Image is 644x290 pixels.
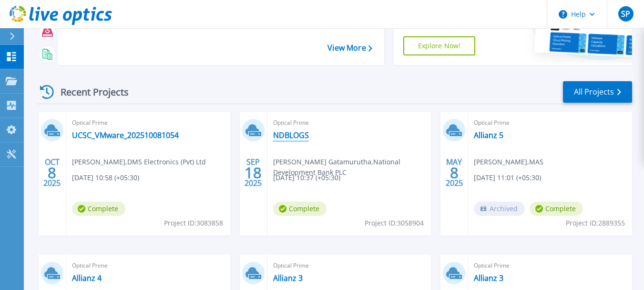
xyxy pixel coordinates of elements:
[474,130,503,140] a: Allianz 5
[43,155,61,190] div: OCT 2025
[245,169,262,177] span: 18
[566,218,625,228] span: Project ID: 2889355
[530,202,583,216] span: Complete
[273,273,303,283] a: Allianz 3
[445,155,463,190] div: MAY 2025
[72,130,179,140] a: UCSC_VMware_202510081054
[72,273,102,283] a: Allianz 4
[474,157,543,167] span: [PERSON_NAME] , MAS
[474,260,626,271] span: Optical Prime
[403,36,476,55] a: Explore Now!
[450,169,459,177] span: 8
[72,260,225,271] span: Optical Prime
[48,169,56,177] span: 8
[273,130,309,140] a: NDBLOGS
[474,118,626,128] span: Optical Prime
[164,218,223,228] span: Project ID: 3083858
[273,260,426,271] span: Optical Prime
[244,155,262,190] div: SEP 2025
[621,10,630,18] span: SP
[563,81,632,103] a: All Projects
[72,172,139,183] span: [DATE] 10:58 (+05:30)
[72,157,206,167] span: [PERSON_NAME] , DMS Electronics (Pvt) Ltd
[72,202,125,216] span: Complete
[273,118,426,128] span: Optical Prime
[37,80,142,104] div: Recent Projects
[474,273,503,283] a: Allianz 3
[273,172,340,183] span: [DATE] 10:37 (+05:30)
[273,202,327,216] span: Complete
[273,157,431,178] span: [PERSON_NAME] Gatamurutha , National Development Bank PLC
[474,202,525,216] span: Archived
[327,43,372,53] a: View More
[474,172,541,183] span: [DATE] 11:01 (+05:30)
[72,118,225,128] span: Optical Prime
[365,218,424,228] span: Project ID: 3058904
